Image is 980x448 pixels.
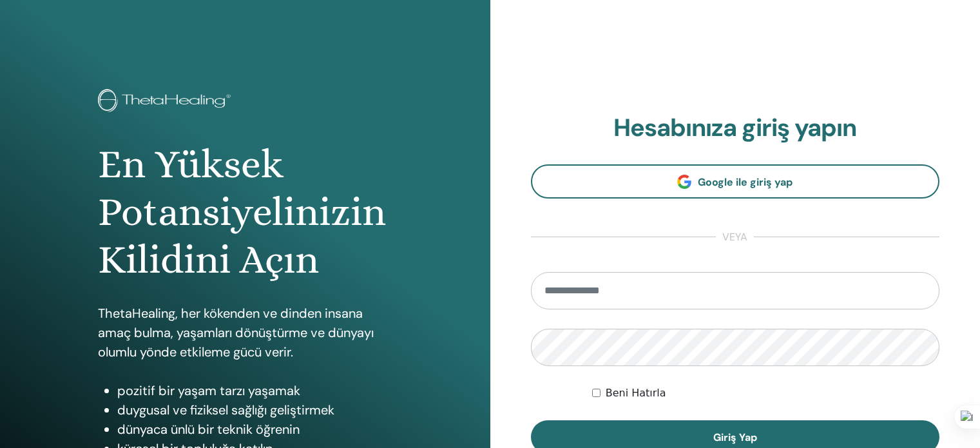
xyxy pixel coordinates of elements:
span: Google ile giriş yap [698,175,793,189]
span: veya [716,229,754,245]
label: Beni Hatırla [606,385,666,401]
div: Keep me authenticated indefinitely or until I manually logout [592,385,939,401]
a: Google ile giriş yap [531,164,940,199]
li: pozitif bir yaşam tarzı yaşamak [117,381,392,400]
p: ThetaHealing, her kökenden ve dinden insana amaç bulma, yaşamları dönüştürme ve dünyayı olumlu yö... [98,304,392,362]
li: duygusal ve fiziksel sağlığı geliştirmek [117,400,392,420]
h2: Hesabınıza giriş yapın [531,113,940,143]
li: dünyaca ünlü bir teknik öğrenin [117,420,392,439]
h1: En Yüksek Potansiyelinizin Kilidini Açın [98,141,392,284]
span: Giriş Yap [713,431,757,444]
